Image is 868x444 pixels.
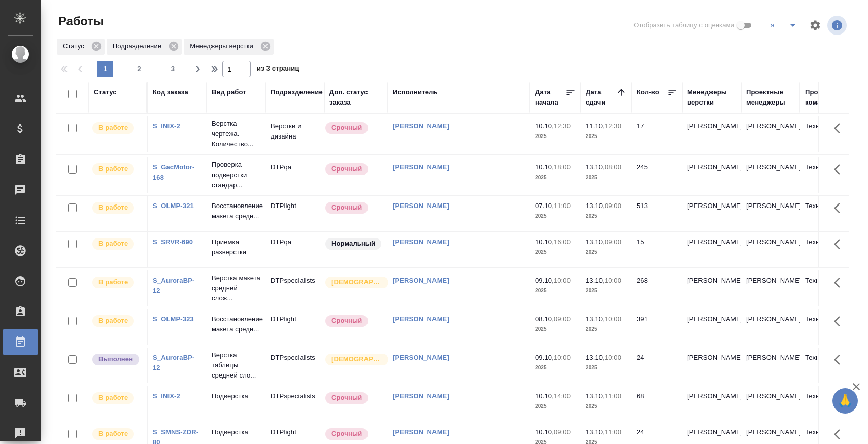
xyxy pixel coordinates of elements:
[631,157,682,193] td: 245
[554,122,571,130] p: 12:30
[535,211,576,221] p: 2025
[153,392,180,400] a: S_INIX-2
[535,392,554,400] p: 10.10,
[586,277,605,284] p: 13.10,
[741,348,800,383] td: [PERSON_NAME]
[687,237,736,247] p: [PERSON_NAME]
[605,277,621,284] p: 10:00
[153,354,194,371] a: S_AuroraBP-12
[631,196,682,231] td: 513
[91,276,142,289] div: Исполнитель выполняет работу
[800,196,859,231] td: Технический
[828,196,852,220] button: Здесь прячутся важные кнопки
[91,237,142,251] div: Исполнитель выполняет работу
[586,131,626,142] p: 2025
[98,354,133,364] p: Выполнен
[586,173,626,183] p: 2025
[393,122,449,130] a: [PERSON_NAME]
[828,232,852,256] button: Здесь прячутся важные кнопки
[393,87,438,97] div: Исполнитель
[586,122,605,130] p: 11.10,
[212,119,260,149] p: Верстка чертежа. Количество...
[800,309,859,345] td: Технический
[746,87,795,108] div: Проектные менеджеры
[554,202,571,210] p: 11:00
[91,391,142,405] div: Исполнитель выполняет работу
[165,61,181,77] button: 3
[554,238,571,246] p: 16:00
[113,41,165,51] p: Подразделение
[687,87,736,108] div: Менеджеры верстки
[393,354,449,361] a: [PERSON_NAME]
[605,163,621,171] p: 08:00
[800,348,859,383] td: Технический
[257,62,299,77] span: из 3 страниц
[586,354,605,361] p: 13.10,
[91,353,142,366] div: Исполнитель завершил работу
[98,316,128,326] p: В работе
[803,13,827,38] span: Настроить таблицу
[586,286,626,296] p: 2025
[107,39,182,55] div: Подразделение
[535,363,576,373] p: 2025
[586,401,626,412] p: 2025
[331,354,382,364] p: [DEMOGRAPHIC_DATA]
[687,121,736,131] p: [PERSON_NAME]
[153,202,194,210] a: S_OLMP-321
[586,211,626,221] p: 2025
[832,388,858,414] button: 🙏
[265,386,324,422] td: DTPspecialists
[535,122,554,130] p: 10.10,
[329,87,383,108] div: Доп. статус заказа
[393,163,449,171] a: [PERSON_NAME]
[586,315,605,323] p: 13.10,
[265,116,324,152] td: Верстки и дизайна
[98,393,128,403] p: В работе
[605,315,621,323] p: 10:00
[687,314,736,324] p: [PERSON_NAME]
[586,238,605,246] p: 13.10,
[741,116,800,152] td: [PERSON_NAME]
[265,309,324,345] td: DTPlight
[554,392,571,400] p: 14:00
[827,16,849,35] span: Посмотреть информацию
[535,173,576,183] p: 2025
[271,87,323,97] div: Подразделение
[331,316,362,326] p: Срочный
[184,39,274,55] div: Менеджеры верстки
[631,309,682,345] td: 391
[837,390,854,412] span: 🙏
[212,87,246,97] div: Вид работ
[687,353,736,363] p: [PERSON_NAME]
[687,276,736,286] p: [PERSON_NAME]
[535,324,576,334] p: 2025
[393,392,449,400] a: [PERSON_NAME]
[212,314,260,334] p: Восстановление макета средн...
[331,429,362,439] p: Срочный
[554,354,571,361] p: 10:00
[98,202,128,213] p: В работе
[393,238,449,246] a: [PERSON_NAME]
[586,87,616,108] div: Дата сдачи
[131,64,147,74] span: 2
[741,232,800,267] td: [PERSON_NAME]
[828,348,852,372] button: Здесь прячутся важные кнопки
[56,13,104,29] span: Работы
[212,237,260,257] p: Приемка разверстки
[265,196,324,231] td: DTPlight
[98,164,128,174] p: В работе
[741,157,800,193] td: [PERSON_NAME]
[828,386,852,411] button: Здесь прячутся важные кнопки
[535,401,576,412] p: 2025
[633,20,735,30] span: Отобразить таблицу с оценками
[741,196,800,231] td: [PERSON_NAME]
[637,87,659,97] div: Кол-во
[212,160,260,190] p: Проверка подверстки стандар...
[165,64,181,74] span: 3
[805,87,854,108] div: Проектная команда
[153,87,188,97] div: Код заказа
[153,122,180,130] a: S_INIX-2
[331,164,362,174] p: Срочный
[687,162,736,173] p: [PERSON_NAME]
[98,429,128,439] p: В работе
